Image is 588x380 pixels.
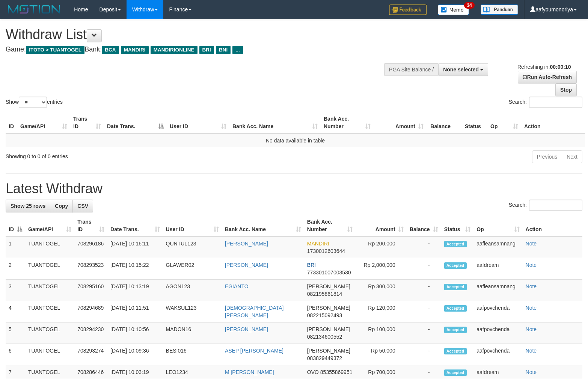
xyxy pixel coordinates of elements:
td: 708296186 [74,236,107,258]
td: 708294230 [74,322,107,344]
td: [DATE] 10:10:56 [107,322,163,344]
a: M [PERSON_NAME] [225,369,274,375]
span: Copy 082195861814 to clipboard [307,291,342,297]
td: 1 [6,236,25,258]
td: LEO1234 [163,365,222,379]
td: [DATE] 10:11:51 [107,301,163,322]
th: Bank Acc. Number: activate to sort column ascending [321,112,374,133]
a: CSV [72,200,93,212]
th: Op: activate to sort column ascending [473,215,522,236]
a: [PERSON_NAME] [225,326,268,332]
span: Copy 773301007003530 to clipboard [307,269,351,276]
th: Action [523,215,582,236]
span: BRI [199,46,214,54]
span: Copy 082215092493 to clipboard [307,312,342,318]
label: Search: [509,97,582,108]
div: PGA Site Balance / [384,63,438,76]
span: [PERSON_NAME] [307,305,350,311]
td: 708294689 [74,301,107,322]
th: Amount: activate to sort column ascending [374,112,427,133]
th: Balance [427,112,462,133]
span: Accepted [444,284,467,290]
span: CSV [77,203,88,209]
span: Accepted [444,241,467,247]
td: aafdream [473,258,522,280]
td: TUANTOGEL [25,322,74,344]
td: Rp 100,000 [356,322,407,344]
td: aafpovchenda [473,344,522,365]
span: Refreshing in: [517,64,571,70]
a: Note [526,369,537,375]
a: EGIANTO [225,283,249,289]
span: Accepted [444,348,467,354]
span: Copy 85355869951 to clipboard [320,369,353,375]
td: aafpovchenda [473,301,522,322]
th: Bank Acc. Name: activate to sort column ascending [222,215,304,236]
td: TUANTOGEL [25,236,74,258]
td: TUANTOGEL [25,301,74,322]
td: - [407,301,441,322]
th: Game/API: activate to sort column ascending [17,112,70,133]
input: Search: [529,200,582,211]
td: 6 [6,344,25,365]
th: Bank Acc. Name: activate to sort column ascending [229,112,321,133]
td: Rp 50,000 [356,344,407,365]
span: MANDIRI [307,241,329,247]
th: User ID: activate to sort column ascending [163,215,222,236]
span: MANDIRIONLINE [151,46,198,54]
a: Run Auto-Refresh [518,71,577,83]
td: MADON16 [163,322,222,344]
span: Accepted [444,305,467,312]
td: 708293523 [74,258,107,280]
td: [DATE] 10:13:19 [107,280,163,301]
td: BESI016 [163,344,222,365]
div: Showing 0 to 0 of 0 entries [6,150,240,160]
span: Accepted [444,262,467,269]
th: Balance: activate to sort column ascending [407,215,441,236]
th: Game/API: activate to sort column ascending [25,215,74,236]
td: aafdream [473,365,522,379]
td: TUANTOGEL [25,280,74,301]
img: Feedback.jpg [389,5,427,15]
span: 34 [464,2,474,9]
span: Copy 082134600552 to clipboard [307,334,342,340]
td: 708293274 [74,344,107,365]
td: No data available in table [6,133,585,147]
h1: Withdraw List [6,27,384,42]
td: Rp 700,000 [356,365,407,379]
a: Note [526,326,537,332]
img: Button%20Memo.svg [438,5,469,15]
th: Date Trans.: activate to sort column ascending [107,215,163,236]
a: Note [526,305,537,311]
td: - [407,365,441,379]
span: BRI [307,262,316,268]
span: BCA [102,46,119,54]
th: User ID: activate to sort column ascending [167,112,229,133]
td: aafpovchenda [473,322,522,344]
td: [DATE] 10:15:22 [107,258,163,280]
th: Status: activate to sort column ascending [441,215,474,236]
span: ITOTO > TUANTOGEL [26,46,84,54]
a: [PERSON_NAME] [225,241,268,247]
a: Note [526,262,537,268]
td: GLAWER02 [163,258,222,280]
td: TUANTOGEL [25,258,74,280]
input: Search: [529,97,582,108]
td: - [407,258,441,280]
span: [PERSON_NAME] [307,326,350,332]
a: ASEP [PERSON_NAME] [225,348,283,354]
a: Previous [532,150,562,163]
span: MANDIRI [121,46,149,54]
td: 7 [6,365,25,379]
span: [PERSON_NAME] [307,348,350,354]
td: Rp 120,000 [356,301,407,322]
th: Action [521,112,585,133]
a: Show 25 rows [6,200,50,212]
td: 4 [6,301,25,322]
td: 5 [6,322,25,344]
span: BNI [216,46,231,54]
a: Stop [555,83,577,96]
a: Note [526,241,537,247]
td: Rp 2,000,000 [356,258,407,280]
label: Show entries [6,97,63,108]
